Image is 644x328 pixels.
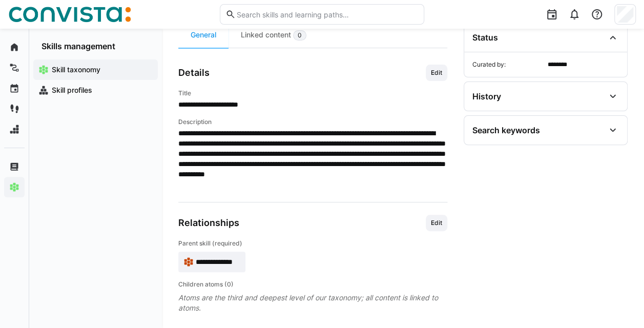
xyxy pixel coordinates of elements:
button: Edit [426,65,447,81]
div: Status [472,32,498,43]
span: Atoms are the third and deepest level of our taxonomy; all content is linked to atoms. [178,293,447,313]
button: Edit [426,215,447,231]
div: General [178,23,228,48]
div: Linked content [228,23,319,48]
input: Search skills and learning paths… [236,10,419,19]
h4: Title [178,89,447,97]
span: Edit [430,219,443,227]
h4: Description [178,118,447,126]
h4: Children atoms (0) [178,280,447,289]
h3: Relationships [178,217,239,229]
h4: Parent skill (required) [178,239,447,248]
span: Curated by: [472,60,544,69]
h3: Details [178,67,210,78]
div: Search keywords [472,125,540,135]
span: 0 [298,31,302,39]
div: History [472,91,501,101]
span: Edit [430,69,443,77]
